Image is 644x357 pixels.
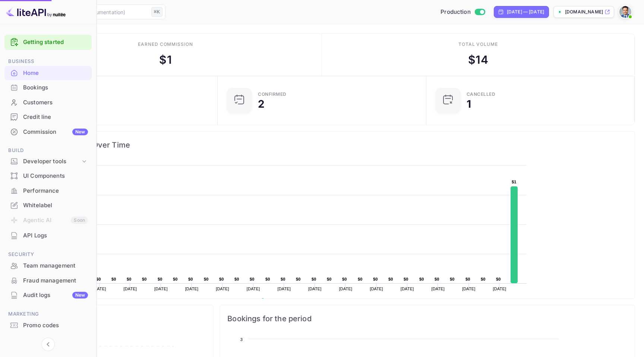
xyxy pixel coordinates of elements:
a: CommissionNew [4,125,92,139]
img: Santiago Moran Labat [619,6,631,18]
text: [DATE] [247,287,260,291]
text: $0 [358,277,363,281]
a: Home [4,66,92,80]
div: Developer tools [23,157,80,166]
span: Marketing [4,310,92,318]
div: Bookings [23,83,88,92]
div: [DATE] — [DATE] [507,9,544,15]
div: Credit line [4,110,92,124]
a: Audit logsNew [4,288,92,302]
text: [DATE] [93,287,106,291]
text: [DATE] [154,287,168,291]
span: Business [4,57,92,66]
text: $0 [96,277,101,281]
div: CommissionNew [4,125,92,139]
text: [DATE] [339,287,353,291]
text: $0 [281,277,285,281]
div: Customers [4,95,92,110]
a: Promo codes [4,318,92,332]
div: $ 1 [159,51,171,68]
div: Fraud management [4,274,92,288]
text: $0 [158,277,162,281]
a: Performance [4,184,92,198]
span: Security [4,250,92,259]
text: [DATE] [277,287,291,291]
text: [DATE] [493,287,506,291]
text: $1 [512,180,517,184]
div: Promo codes [4,318,92,333]
div: UI Components [23,172,88,180]
text: $0 [388,277,393,281]
text: $0 [481,277,486,281]
button: Collapse navigation [41,338,55,351]
div: Customers [23,98,88,107]
text: $0 [435,277,439,281]
text: $0 [327,277,332,281]
text: [DATE] [185,287,199,291]
div: ⌘K [151,7,162,17]
text: [DATE] [123,287,137,291]
text: $0 [296,277,301,281]
div: Getting started [4,35,92,50]
div: Confirmed [258,92,287,97]
text: $0 [373,277,378,281]
text: $0 [265,277,270,281]
text: [DATE] [431,287,445,291]
span: Weekly volume [17,313,206,325]
text: $0 [419,277,424,281]
text: $0 [127,277,132,281]
text: $0 [496,277,501,281]
a: Getting started [23,38,88,47]
div: $ 14 [468,51,488,68]
text: $0 [234,277,239,281]
a: Fraud management [4,274,92,287]
span: Commission Growth Over Time [17,139,627,151]
span: Production [441,8,471,16]
text: [DATE] [462,287,476,291]
div: Switch to Sandbox mode [438,8,488,16]
div: Promo codes [23,321,88,330]
div: Commission [23,128,88,136]
div: Home [4,66,92,80]
text: [DATE] [401,287,414,291]
div: Performance [4,184,92,198]
div: API Logs [23,231,88,240]
div: Earned commission [138,41,193,48]
text: Revenue [268,298,287,303]
a: UI Components [4,169,92,183]
text: $0 [188,277,193,281]
div: Credit line [23,113,88,121]
p: [DOMAIN_NAME] [565,9,603,15]
div: CANCELLED [467,92,496,97]
text: [DATE] [216,287,229,291]
div: Team management [23,262,88,270]
text: $0 [342,277,347,281]
span: Bookings for the period [227,313,627,325]
div: Whitelabel [4,198,92,213]
a: Customers [4,95,92,109]
div: Performance [23,187,88,195]
text: $0 [450,277,455,281]
div: Team management [4,259,92,273]
text: 3 [240,337,243,342]
text: $0 [312,277,316,281]
text: $0 [404,277,408,281]
text: $0 [219,277,224,281]
text: [DATE] [308,287,322,291]
text: $0 [111,277,116,281]
div: Developer tools [4,155,92,168]
a: Credit line [4,110,92,124]
text: [DATE] [370,287,383,291]
text: $0 [465,277,470,281]
a: Team management [4,259,92,272]
div: Audit logsNew [4,288,92,303]
text: $0 [250,277,255,281]
a: Whitelabel [4,198,92,212]
span: Build [4,146,92,155]
text: $0 [142,277,147,281]
a: API Logs [4,228,92,242]
text: $0 [204,277,209,281]
div: Bookings [4,80,92,95]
